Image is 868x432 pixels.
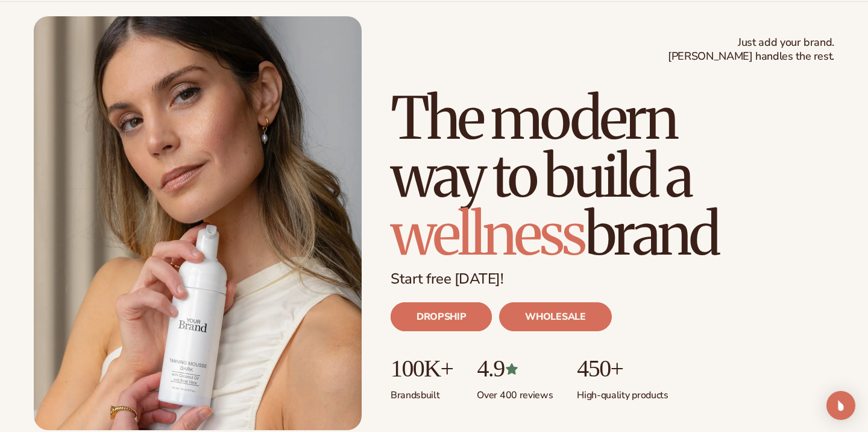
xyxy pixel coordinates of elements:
[391,198,585,270] span: wellness
[391,382,453,402] p: Brands built
[34,16,362,430] img: Blanka hero private label beauty Female holding tanning mousse
[577,355,668,382] p: 450+
[577,382,668,402] p: High-quality products
[477,382,553,402] p: Over 400 reviews
[477,355,553,382] p: 4.9
[391,89,834,263] h1: The modern way to build a brand
[499,302,611,331] a: WHOLESALE
[391,355,453,382] p: 100K+
[391,270,834,288] p: Start free [DATE]!
[668,36,834,64] span: Just add your brand. [PERSON_NAME] handles the rest.
[391,302,492,331] a: DROPSHIP
[826,391,855,420] div: Open Intercom Messenger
